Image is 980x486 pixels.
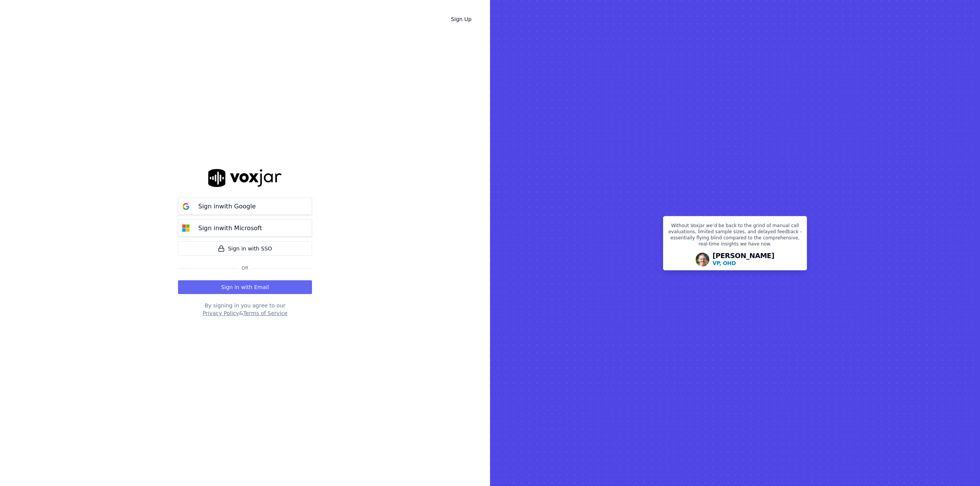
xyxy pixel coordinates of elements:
button: Privacy Policy [203,309,239,317]
button: Sign inwith Microsoft [178,219,312,237]
img: Avatar [696,253,709,267]
img: google Sign in button [178,199,194,214]
p: Sign in with Microsoft [198,224,262,233]
a: Sign in with SSO [178,241,312,256]
div: By signing in you agree to our & [178,302,312,317]
div: [PERSON_NAME] [712,252,774,267]
button: Terms of Service [243,309,287,317]
p: Without Voxjar we’d be back to the grind of manual call evaluations, limited sample sizes, and de... [668,223,802,250]
p: Sign in with Google [198,202,256,211]
span: Or [238,265,252,271]
button: Sign in with Email [178,280,312,294]
button: Sign inwith Google [178,198,312,215]
img: microsoft Sign in button [178,221,194,236]
p: VP, OHD [712,259,736,267]
img: logo [208,169,282,187]
a: Sign Up [445,12,478,26]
